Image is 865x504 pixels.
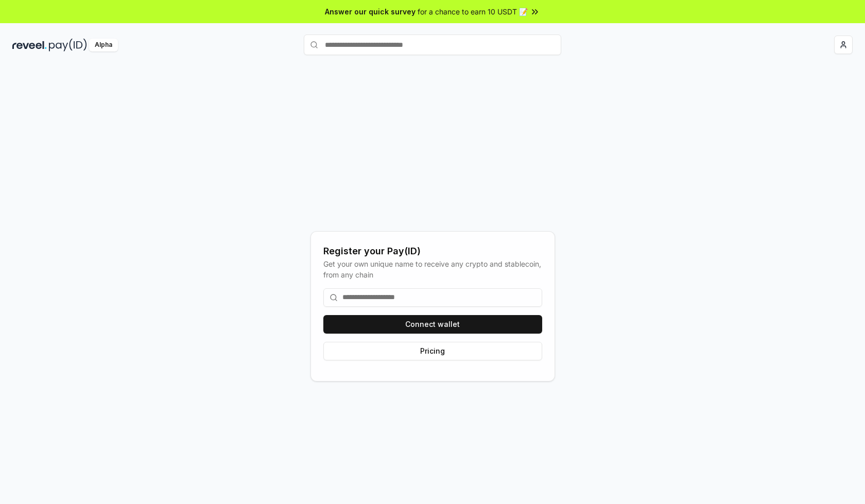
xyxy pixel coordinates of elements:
[325,6,416,17] span: Answer our quick survey
[323,258,542,280] div: Get your own unique name to receive any crypto and stablecoin, from any chain
[323,244,542,258] div: Register your Pay(ID)
[49,39,87,51] img: pay_id
[323,342,542,360] button: Pricing
[418,6,528,17] span: for a chance to earn 10 USDT 📝
[12,39,47,51] img: reveel_dark
[89,39,118,51] div: Alpha
[323,315,542,334] button: Connect wallet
